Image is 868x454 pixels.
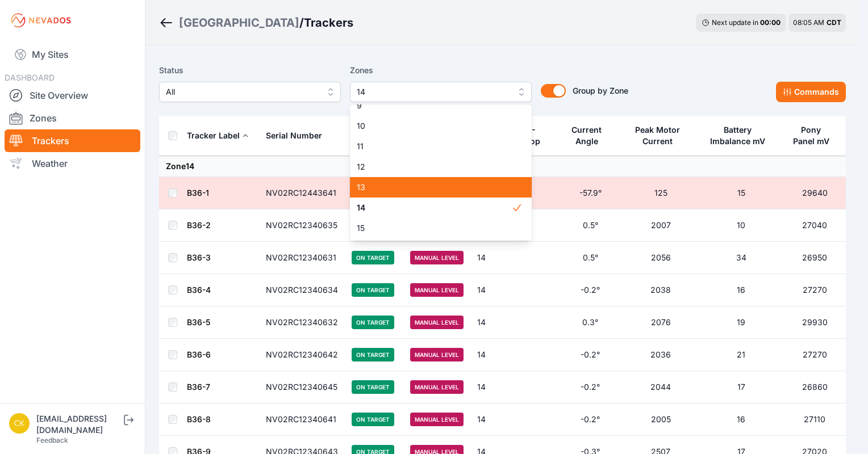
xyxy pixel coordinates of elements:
span: 10 [357,120,511,132]
div: 14 [350,104,532,241]
span: 13 [357,182,511,193]
span: 9 [357,100,511,111]
button: 14 [350,82,532,102]
span: 12 [357,161,511,173]
span: 15 [357,222,511,234]
span: 14 [357,202,511,213]
span: 14 [357,85,509,99]
span: 11 [357,141,511,152]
